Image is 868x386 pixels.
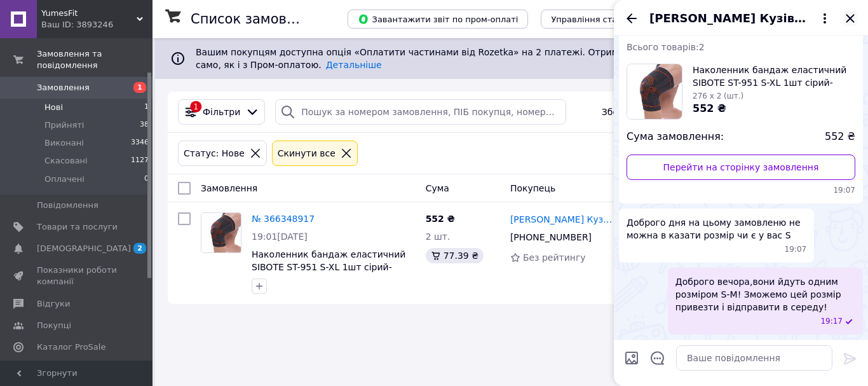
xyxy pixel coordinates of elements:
[144,102,149,113] span: 1
[191,11,320,27] h1: Список замовлень
[523,252,586,263] span: Без рейтингу
[627,155,855,180] a: Перейти на сторінку замовлення
[37,243,131,254] span: [DEMOGRAPHIC_DATA]
[649,10,807,27] span: [PERSON_NAME] Кузівка
[37,341,105,353] span: Каталог ProSale
[37,320,71,331] span: Покупці
[358,13,518,25] span: Завантажити звіт по пром-оплаті
[627,216,806,242] span: Доброго дня на цьому замовленю не можна в казати розмір чи є у вас S
[133,82,146,93] span: 1
[252,249,405,285] a: Наколенник бандаж еластичний SIBOTE ST-951 S-XL 1шт сірий-помаранчевий
[693,102,726,114] span: 552 ₴
[252,214,315,224] a: № 366348917
[131,137,149,149] span: 3346
[252,231,308,242] span: 19:01[DATE]
[627,130,724,144] span: Сума замовлення:
[627,64,682,119] img: 5622975909_w160_h160_nakolennik-bandazh-elastichnij.jpg
[201,213,241,252] img: Фото товару
[426,248,484,263] div: 77.39 ₴
[843,11,858,26] button: Закрити
[693,92,743,100] span: 276 x 2 (шт.)
[627,42,705,52] span: Всього товарів: 2
[693,64,855,89] span: Наколенник бандаж еластичний SIBOTE ST-951 S-XL 1шт сірий-помаранчевий
[510,183,555,193] span: Покупець
[201,212,241,253] a: Фото товару
[508,228,594,246] div: [PHONE_NUMBER]
[37,265,118,287] span: Показники роботи компанії
[44,155,88,167] span: Скасовані
[37,221,118,233] span: Товари та послуги
[825,130,855,144] span: 552 ₴
[624,11,639,26] button: Назад
[41,8,137,19] span: YumesFit
[326,60,382,70] a: Детальніше
[551,15,648,24] span: Управління статусами
[37,298,70,310] span: Відгуки
[510,213,613,226] a: [PERSON_NAME] Кузівка
[675,275,855,314] span: Доброго вечора,вони йдуть одним розміром S-M! Зможемо цей розмір привезти і відправити в середу!
[785,244,807,255] span: 19:07 12.10.2025
[602,106,695,118] span: Збережені фільтри:
[275,99,566,125] input: Пошук за номером замовлення, ПІБ покупця, номером телефону, Email, номером накладної
[196,47,813,70] span: Вашим покупцям доступна опція «Оплатити частинами від Rozetka» на 2 платежі. Отримуйте нові замов...
[203,106,240,118] span: Фільтри
[131,155,149,167] span: 1127
[44,120,84,131] span: Прийняті
[426,183,449,193] span: Cума
[37,200,98,211] span: Повідомлення
[44,174,85,185] span: Оплачені
[181,146,247,160] div: Статус: Нове
[649,10,832,27] button: [PERSON_NAME] Кузівка
[44,137,84,149] span: Виконані
[649,350,666,366] button: Відкрити шаблони відповідей
[627,185,855,196] span: 19:07 12.10.2025
[37,48,153,71] span: Замовлення та повідомлення
[37,82,90,93] span: Замовлення
[133,243,146,254] span: 2
[140,120,149,131] span: 38
[41,19,153,31] div: Ваш ID: 3893246
[426,214,455,224] span: 552 ₴
[348,10,528,29] button: Завантажити звіт по пром-оплаті
[144,174,149,185] span: 0
[44,102,63,113] span: Нові
[275,146,338,160] div: Cкинути все
[201,183,257,193] span: Замовлення
[541,10,658,29] button: Управління статусами
[426,231,451,242] span: 2 шт.
[820,316,843,327] span: 19:17 12.10.2025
